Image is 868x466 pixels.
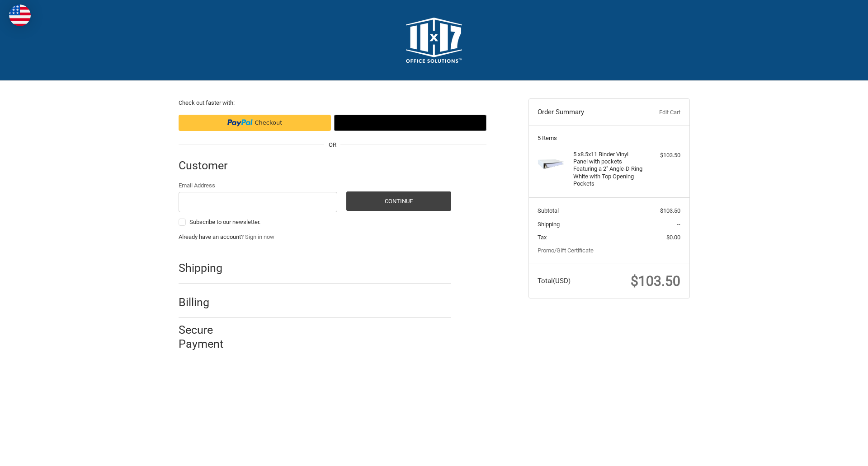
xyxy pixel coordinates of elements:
[538,135,680,142] h3: 5 Items
[179,261,231,275] h2: Shipping
[346,191,451,211] button: Continue
[538,207,559,214] span: Subtotal
[538,234,547,241] span: Tax
[189,219,260,225] span: Subscribe to our newsletter.
[793,442,868,466] iframe: Google Customer Reviews
[324,140,341,149] span: OR
[334,115,486,131] button: Google Pay
[179,295,231,309] h2: Billing
[631,273,680,289] span: $103.50
[636,108,680,117] a: Edit Cart
[9,5,31,26] img: duty and tax information for United States
[406,18,462,63] img: 11x17.com
[677,221,680,228] span: --
[660,207,680,214] span: $103.50
[179,98,486,107] p: Check out faster with:
[645,151,680,160] div: $103.50
[538,221,560,228] span: Shipping
[179,158,231,172] h2: Customer
[179,323,240,351] h2: Secure Payment
[179,181,338,190] label: Email Address
[538,108,636,117] h3: Order Summary
[573,151,642,187] h4: 5 x 8.5x11 Binder Vinyl Panel with pockets Featuring a 2" Angle-D Ring White with Top Opening Poc...
[179,115,331,131] iframe: PayPal-paypal
[666,234,680,241] span: $0.00
[538,247,594,254] a: Promo/Gift Certificate
[179,233,451,242] p: Already have an account?
[245,233,274,240] a: Sign in now
[538,277,571,285] span: Total (USD)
